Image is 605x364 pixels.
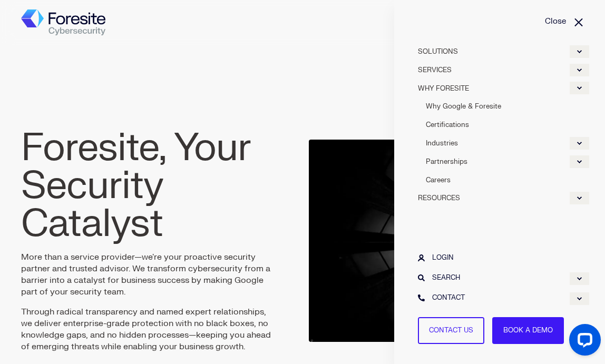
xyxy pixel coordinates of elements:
[21,129,275,243] h1: Foresite, Your Security Catalyst
[570,137,589,150] div: Expand Industries
[432,253,454,262] span: LOGIN
[570,292,589,305] div: Expand CONTACT
[432,273,460,282] span: SEARCH
[418,47,458,56] span: SOLUTIONS
[418,252,589,263] a: LOGIN
[410,16,589,27] a: Close Burger Menu
[570,64,589,76] div: Expand SERVICES
[561,320,605,364] iframe: LiveChat chat widget
[21,9,105,36] a: Back to Home
[309,140,605,342] img: A series of diminishing size hexagons with powerful connecting lines through each corner towards ...
[426,139,458,147] span: Industries
[21,306,275,352] p: Through radical transparency and named expert relationships, we deliver enterprise-grade protecti...
[570,272,589,285] div: Expand SEARCH
[570,45,589,58] div: Expand SOLUTIONS
[410,61,589,79] a: SERVICES
[418,194,460,202] span: RESOURCES
[426,176,451,184] span: Careers
[432,293,465,302] span: CONTACT
[492,317,564,344] a: Book a Demo
[21,9,105,36] img: Foresite logo, a hexagon shape of blues with a directional arrow to the right hand side, and the ...
[418,292,589,304] a: CONTACT Expand CONTACT
[570,155,589,168] div: Expand Partnerships
[418,272,589,283] a: SEARCH Expand SEARCH
[410,42,589,207] div: burger
[570,192,589,204] div: Expand RESOURCES
[418,317,484,344] a: Contact Us
[426,102,501,111] span: Why Google & Foresite
[426,121,469,129] span: Certifications
[426,158,467,166] span: Partnerships
[21,251,275,298] p: More than a service provider—we're your proactive security partner and trusted advisor. We transf...
[418,84,469,93] span: WHY FORESITE
[570,82,589,94] div: Expand WHY FORESITE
